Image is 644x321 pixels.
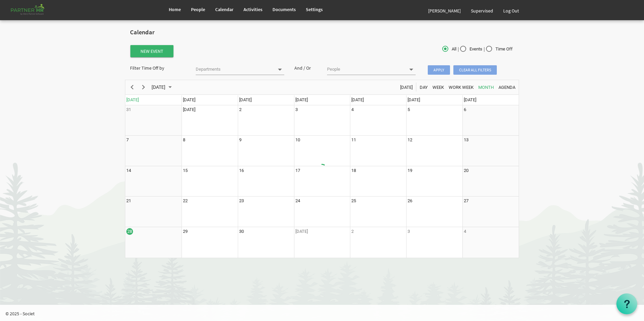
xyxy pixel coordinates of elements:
[423,1,466,20] a: [PERSON_NAME]
[388,44,519,54] div: | |
[471,8,493,14] span: Supervised
[498,1,524,20] a: Log Out
[191,6,205,12] span: People
[453,65,497,75] span: Clear all filters
[289,65,322,71] div: And / Or
[196,65,273,74] input: Departments
[466,1,498,20] a: Supervised
[244,6,262,12] span: Activities
[428,65,450,75] span: Apply
[215,6,233,12] span: Calendar
[272,6,296,12] span: Documents
[486,46,513,52] span: Time Off
[5,310,644,317] p: © 2025 - Societ
[442,46,456,52] span: All
[306,6,323,12] span: Settings
[460,46,482,52] span: Events
[169,6,181,12] span: Home
[125,65,191,71] div: Filter Time Off by
[125,80,519,258] schedule: of September 2025
[130,29,514,36] h2: Calendar
[130,45,173,57] button: New Event
[327,65,405,74] input: People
